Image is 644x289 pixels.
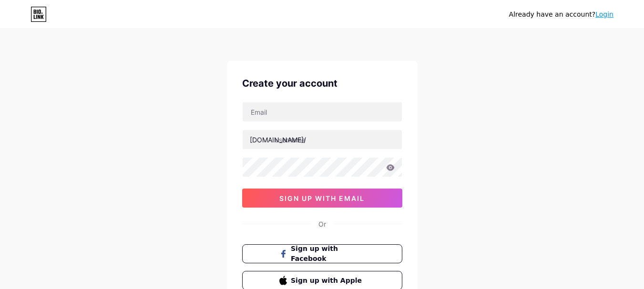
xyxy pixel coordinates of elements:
[291,276,365,286] span: Sign up with Apple
[242,244,402,263] button: Sign up with Facebook
[291,244,365,264] span: Sign up with Facebook
[243,102,402,121] input: Email
[242,189,402,208] button: sign up with email
[242,76,402,90] div: Create your account
[509,10,613,20] div: Already have an account?
[250,135,306,145] div: [DOMAIN_NAME]/
[243,130,402,149] input: username
[279,194,365,202] span: sign up with email
[595,10,613,18] a: Login
[318,219,326,229] div: Or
